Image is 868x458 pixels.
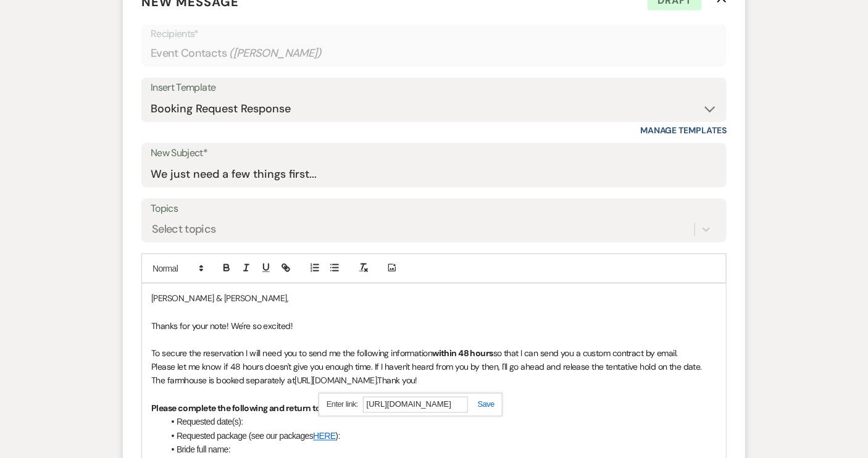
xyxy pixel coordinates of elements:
[164,443,717,457] li: Bride full name:
[151,362,704,386] span: Please let me know if 48 hours doesn't give you enough time. If I haven't heard from you by then,...
[151,291,717,305] p: [PERSON_NAME] & [PERSON_NAME],
[151,41,717,65] div: Event Contacts
[151,403,384,414] strong: Please complete the following and return to me by 48 hours:
[432,348,493,359] strong: within 48 hours
[229,45,322,62] span: ( [PERSON_NAME] )
[151,360,717,388] p: [URL][DOMAIN_NAME].
[151,320,293,331] span: Thanks for your note! We're so excited!
[164,415,717,429] li: Requested date(s):
[151,348,432,359] span: To secure the reservation I will need you to send me the following information
[378,375,417,386] span: Thank you!
[363,397,468,413] input: https://quilljs.com
[152,221,216,238] div: Select topics
[151,200,717,218] label: Topics
[493,348,678,359] span: so that I can send you a custom contract by email.
[640,125,727,136] a: Manage Templates
[313,431,335,441] a: HERE
[151,26,717,42] p: Recipients*
[164,430,717,443] li: Requested package (see our packages ):
[151,144,717,162] label: New Subject*
[151,79,717,97] div: Insert Template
